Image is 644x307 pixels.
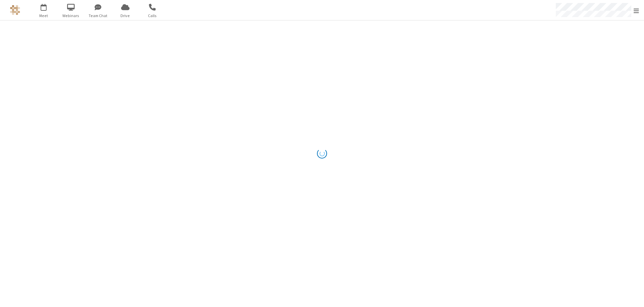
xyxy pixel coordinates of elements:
[31,13,56,19] span: Meet
[113,13,138,19] span: Drive
[10,5,20,15] img: QA Selenium DO NOT DELETE OR CHANGE
[58,13,84,19] span: Webinars
[86,13,111,19] span: Team Chat
[140,13,165,19] span: Calls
